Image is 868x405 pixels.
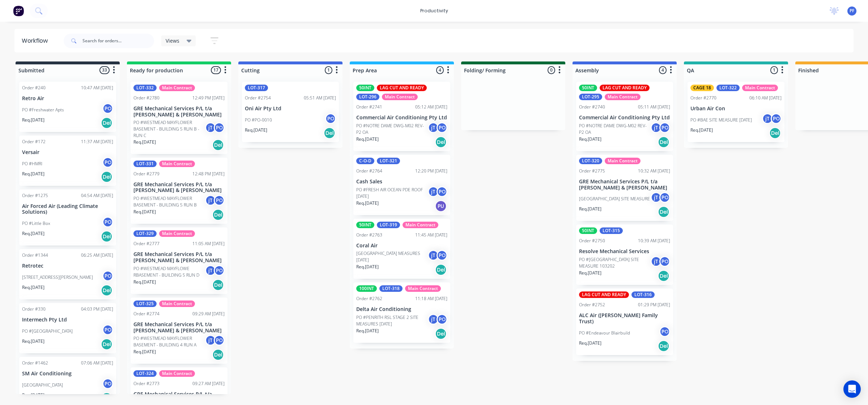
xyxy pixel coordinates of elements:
[19,82,116,132] div: Order #24010:47 AM [DATE]Retro AirPO #Freshwater AptsPOReq.[DATE]Del
[242,82,339,142] div: LOT-317Order #275405:51 AM [DATE]Oni Air Pty LtdPO #PO-0010POReq.[DATE]Del
[435,264,447,276] div: Del
[579,196,650,202] p: [GEOGRAPHIC_DATA] SITE MEASURE
[356,200,379,206] p: Req. [DATE]
[192,311,225,317] div: 09:29 AM [DATE]
[651,192,661,203] div: jT
[579,168,605,174] div: Order #2775
[22,392,44,398] p: Req. [DATE]
[356,94,379,100] div: LOT-296
[22,382,63,388] p: [GEOGRAPHIC_DATA]
[133,95,159,101] div: Order #2780
[133,240,159,247] div: Order #2777
[658,206,669,218] div: Del
[771,113,782,124] div: PO
[353,155,450,215] div: C-O-DLOT-321Order #276412:20 PM [DATE]Cash SalesPO #FRESH AIR OCEAN PDE ROOF [DATE]jTPOReq.[DATE]PU
[133,265,205,278] p: PO #WESTMEAD MAYFLOWE RBASEMENT - BUILDING 5 RUN D
[205,195,216,206] div: jT
[415,104,447,110] div: 05:12 AM [DATE]
[356,115,447,121] p: Commercial Air Conditioning Pty Ltd
[658,340,669,352] div: Del
[435,136,447,148] div: Del
[22,371,113,377] p: SM Air Conditioning
[435,200,447,212] div: PU
[22,360,48,366] div: Order #1462
[716,85,740,91] div: LOT-322
[205,265,216,276] div: jT
[356,123,428,136] p: PO #NOTRE DAME DWG-M02 REV-P2 OA
[159,230,195,237] div: Main Contract
[22,263,113,269] p: Retrotec
[133,195,205,208] p: PO #WESTMEAD MAYFLOWER BASEMENT - BUILDING 5 RUN B
[22,149,113,155] p: Versair
[22,85,46,91] div: Order #240
[579,94,602,100] div: LOT-295
[22,274,93,281] p: [STREET_ADDRESS][PERSON_NAME]
[245,85,268,91] div: LOT-317
[356,243,447,249] p: Coral Air
[415,295,447,302] div: 11:18 AM [DATE]
[325,113,336,124] div: PO
[22,230,44,237] p: Req. [DATE]
[212,209,224,221] div: Del
[22,171,44,177] p: Req. [DATE]
[133,230,157,237] div: LOT-329
[133,300,157,307] div: LOT-325
[428,186,439,197] div: jT
[212,349,224,361] div: Del
[353,82,450,151] div: 50INTLAG CUT AND READYLOT-296Main ContractOrder #274105:12 AM [DATE]Commercial Air Conditioning P...
[579,115,670,121] p: Commercial Air Conditioning Pty Ltd
[600,227,623,234] div: LOT-315
[638,302,670,308] div: 01:29 PM [DATE]
[101,231,112,242] div: Del
[659,192,670,203] div: PO
[579,227,597,234] div: 50INT
[22,161,42,167] p: PO #HMRI
[19,249,116,299] div: Order #134406:25 AM [DATE]Retrotec[STREET_ADDRESS][PERSON_NAME]POReq.[DATE]Del
[133,380,159,387] div: Order #2773
[159,300,195,307] div: Main Contract
[102,378,113,389] div: PO
[749,95,782,101] div: 06:10 AM [DATE]
[651,256,661,267] div: jT
[192,380,225,387] div: 09:27 AM [DATE]
[22,107,64,113] p: PO #Freshwater Apts
[377,158,400,164] div: LOT-321
[133,349,156,355] p: Req. [DATE]
[166,37,179,44] span: Views
[437,314,447,325] div: PO
[658,270,669,282] div: Del
[81,306,113,312] div: 04:03 PM [DATE]
[102,217,113,227] div: PO
[205,335,216,346] div: jT
[22,203,113,216] p: Air Forced Air (Leading Climate Solutions)
[356,264,379,270] p: Req. [DATE]
[688,82,784,142] div: CAGE 18LOT-322Main ContractOrder #277006:10 AM [DATE]Urban Air ConPO #BAE SITE MEASURE [DATE]jTPO...
[205,122,216,133] div: jT
[659,122,670,133] div: PO
[377,85,427,91] div: LAG CUT AND READY
[579,123,651,136] p: PO #NOTRE DAME DWG-M02 REV-P2 OA
[133,171,159,177] div: Order #2779
[131,298,227,364] div: LOT-325Main ContractOrder #277409:29 AM [DATE]GRE Mechanical Services P/L t/a [PERSON_NAME] & [PE...
[405,285,441,292] div: Main Contract
[638,168,670,174] div: 10:32 AM [DATE]
[133,335,205,348] p: PO #WESTMEAD MAYFLOWER BASEMENT - BUILDING 4 RUN A
[600,85,650,91] div: LAG CUT AND READY
[81,138,113,145] div: 11:37 AM [DATE]
[356,136,379,142] p: Req. [DATE]
[579,158,602,164] div: LOT-320
[131,158,227,224] div: LOT-331Main ContractOrder #277912:48 PM [DATE]GRE Mechanical Services P/L t/a [PERSON_NAME] & [PE...
[13,5,24,16] img: Factory
[690,127,713,133] p: Req. [DATE]
[133,182,225,194] p: GRE Mechanical Services P/L t/a [PERSON_NAME] & [PERSON_NAME]
[356,250,428,263] p: [GEOGRAPHIC_DATA] MEASURES [DATE]
[192,95,225,101] div: 12:49 PM [DATE]
[245,117,272,123] p: PO #PO-0010
[415,168,447,174] div: 12:20 PM [DATE]
[133,209,156,215] p: Req. [DATE]
[579,270,601,276] p: Req. [DATE]
[131,227,227,294] div: LOT-329Main ContractOrder #277711:05 AM [DATE]GRE Mechanical Services P/L t/a [PERSON_NAME] & [PE...
[102,270,113,281] div: PO
[850,8,854,14] span: PF
[356,104,382,110] div: Order #2741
